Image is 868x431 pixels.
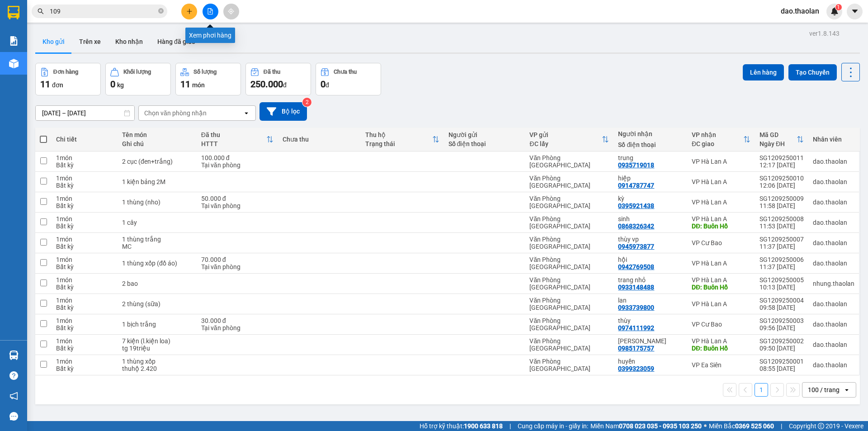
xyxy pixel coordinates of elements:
[8,6,19,19] img: logo-vxr
[813,136,854,143] div: Nhân viên
[56,276,113,284] div: 1 món
[207,8,213,14] span: file-add
[117,81,124,89] span: kg
[529,337,609,352] div: Văn Phòng [GEOGRAPHIC_DATA]
[108,31,150,52] button: Kho nhận
[181,4,197,19] button: plus
[122,199,192,206] div: 1 thùng (nho)
[38,8,44,14] span: search
[692,300,750,308] div: VP Hà Lan A
[56,284,113,291] div: Bất kỳ
[759,182,804,189] div: 12:06 [DATE]
[813,260,854,267] div: dao.thaolan
[692,215,750,223] div: VP Hà Lan A
[529,154,609,169] div: Văn Phòng [GEOGRAPHIC_DATA]
[245,63,311,95] button: Đã thu250.000đ
[759,195,804,202] div: SG1209250009
[201,256,274,263] div: 70.000 đ
[529,358,609,372] div: Văn Phòng [GEOGRAPHIC_DATA]
[529,195,609,209] div: Văn Phòng [GEOGRAPHIC_DATA]
[759,276,804,284] div: SG1209250005
[325,81,329,89] span: đ
[56,324,113,332] div: Bất kỳ
[40,79,50,90] span: 11
[9,36,19,46] img: solution-icon
[56,256,113,263] div: 1 món
[692,345,750,352] div: DĐ: Buôn Hồ
[201,195,274,202] div: 50.000 đ
[759,175,804,182] div: SG1209250010
[365,131,432,138] div: Thu hộ
[361,128,443,152] th: Toggle SortBy
[618,324,654,332] div: 0974111992
[813,158,854,165] div: dao.thaolan
[203,4,218,19] button: file-add
[201,263,274,270] div: Tại văn phòng
[809,28,840,38] div: ver 1.8.143
[122,337,192,345] div: 7 kiện (l.kiện loa)
[618,337,683,345] div: văn dũng
[692,131,743,138] div: VP nhận
[813,199,854,206] div: dao.thaolan
[122,219,192,226] div: 1 cây
[692,284,750,291] div: DĐ: Buôn Hồ
[759,256,804,263] div: SG1209250006
[529,175,609,189] div: Văn Phòng [GEOGRAPHIC_DATA]
[201,161,274,169] div: Tại văn phòng
[35,31,72,52] button: Kho gửi
[759,297,804,304] div: SG1209250004
[56,154,113,161] div: 1 món
[201,317,274,324] div: 30.000 đ
[692,178,750,185] div: VP Hà Lan A
[618,297,683,304] div: lan
[201,140,266,147] div: HTTT
[56,365,113,372] div: Bất kỳ
[56,358,113,365] div: 1 món
[813,178,854,185] div: dao.thaolan
[590,421,702,431] span: Miền Nam
[122,365,192,372] div: thuhộ 2.420
[53,69,78,75] div: Đơn hàng
[122,345,192,352] div: tg 19triệu
[813,300,854,308] div: dao.thaolan
[818,423,824,429] span: copyright
[618,317,683,324] div: thùy
[529,297,609,311] div: Văn Phòng [GEOGRAPHIC_DATA]
[704,424,707,428] span: ⚪️
[264,69,280,75] div: Đã thu
[618,256,683,263] div: hội
[56,223,113,230] div: Bất kỳ
[618,263,654,270] div: 0942769508
[618,141,683,148] div: Số điện thoại
[759,317,804,324] div: SG1209250003
[150,31,203,52] button: Hàng đã giao
[735,422,774,430] strong: 0369 525 060
[201,154,274,161] div: 100.000 đ
[56,161,113,169] div: Bất kỳ
[759,154,804,161] div: SG1209250011
[759,365,804,372] div: 08:55 [DATE]
[835,4,842,10] sup: 1
[529,215,609,230] div: Văn Phòng [GEOGRAPHIC_DATA]
[158,7,164,16] span: close-circle
[813,280,854,287] div: nhung.thaolan
[692,223,750,230] div: DĐ: Buôn Hồ
[56,317,113,324] div: 1 món
[122,358,192,365] div: 1 thùng xốp
[813,219,854,226] div: dao.thaolan
[692,260,750,267] div: VP Hà Lan A
[529,236,609,250] div: Văn Phòng [GEOGRAPHIC_DATA]
[759,131,797,138] div: Mã GD
[321,79,325,90] span: 0
[243,109,250,117] svg: open
[110,79,115,90] span: 0
[283,81,287,89] span: đ
[813,321,854,328] div: dao.thaolan
[755,383,768,397] button: 1
[193,69,217,75] div: Số lượng
[105,63,171,95] button: Khối lượng0kg
[692,361,750,369] div: VP Ea Siên
[759,337,804,345] div: SG1209250002
[283,136,356,143] div: Chưa thu
[813,361,854,369] div: dao.thaolan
